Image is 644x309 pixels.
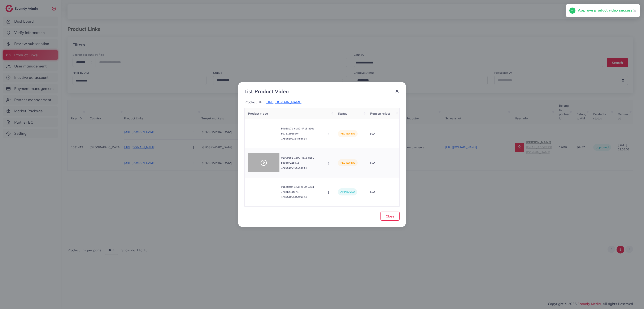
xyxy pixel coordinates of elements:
[265,100,302,104] span: [URL][DOMAIN_NAME]
[370,131,396,136] p: N/A
[370,189,396,194] p: N/A
[338,112,347,115] span: Status
[244,88,289,94] h3: List Product Video
[370,160,396,165] p: N/A
[380,212,400,221] button: Close
[244,100,400,105] p: Product URL:
[338,130,357,137] p: reviewing
[281,126,323,141] p: b4a68e7e-6e89-4713-816c-ba7515968d0f-1759510916445.mp4
[386,214,394,218] span: Close
[370,112,390,115] span: Reason reject
[281,184,323,199] p: 91be8cc9-5c9a-4e29-935d-77abb441f171-1759510954549.mp4
[338,159,357,166] p: reviewing
[338,188,357,195] p: approved
[578,8,634,13] h5: Approve product video success!
[248,112,268,115] span: Product video
[281,155,323,170] p: 05009e55-1a90-4c1e-a559-bd8a8721b41e-1759510940506.mp4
